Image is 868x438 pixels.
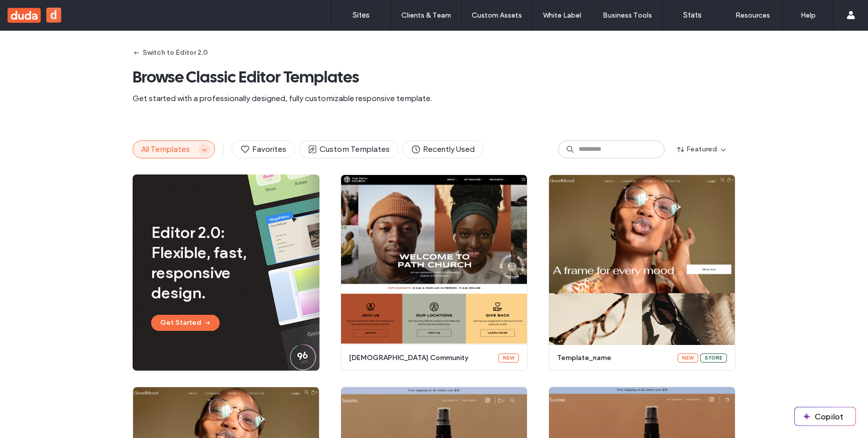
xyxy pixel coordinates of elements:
label: Clients & Team [401,11,451,20]
span: Get started with a professionally designed, fully customizable responsive template. [133,93,735,104]
button: Get Started [151,315,220,331]
div: New [678,354,698,363]
button: Favorites [232,140,295,158]
div: New [498,354,519,363]
span: template_name [557,353,672,363]
button: d [46,8,61,23]
button: Recently Used [402,140,483,158]
label: Help [801,11,816,20]
button: Copilot [795,407,855,425]
label: Resources [735,11,770,20]
button: Featured [669,141,735,157]
span: Favorites [240,144,286,155]
button: Custom Templates [299,140,398,158]
span: Editor 2.0: Flexible, fast, responsive design. [151,222,274,303]
span: Browse Classic Editor Templates [133,67,735,87]
button: All Templates [133,141,198,158]
label: Sites [353,11,370,20]
label: White Label [543,11,581,20]
div: Store [700,354,727,363]
label: Stats [683,11,702,20]
span: All Templates [141,144,190,154]
button: Switch to Editor 2.0 [133,45,208,61]
span: Recently Used [411,144,475,155]
span: Custom Templates [307,144,390,155]
label: Business Tools [603,11,652,20]
span: [DEMOGRAPHIC_DATA] community [349,353,492,363]
label: Custom Assets [472,11,522,20]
